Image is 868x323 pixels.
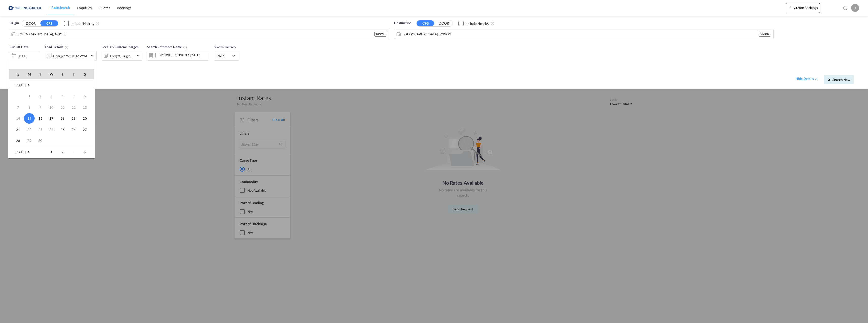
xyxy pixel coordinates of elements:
[46,124,57,135] td: Wednesday September 24 2025
[9,113,24,124] td: Sunday September 14 2025
[9,135,94,146] tr: Week 5
[57,91,68,102] td: Thursday September 4 2025
[68,113,79,124] td: Friday September 19 2025
[46,113,57,123] span: 17
[79,69,94,79] th: S
[68,124,79,135] td: Friday September 26 2025
[58,125,68,135] span: 25
[9,146,94,158] tr: Week 1
[24,124,35,135] td: Monday September 22 2025
[35,113,45,123] span: 16
[80,125,90,135] span: 27
[9,124,24,135] td: Sunday September 21 2025
[24,69,35,79] th: M
[9,91,94,102] tr: Week 1
[35,125,45,135] span: 23
[79,91,94,102] td: Saturday September 6 2025
[46,102,57,113] td: Wednesday September 10 2025
[79,113,94,124] td: Saturday September 20 2025
[79,102,94,113] td: Saturday September 13 2025
[9,102,24,113] td: Sunday September 7 2025
[24,113,35,124] span: 15
[9,69,24,79] th: S
[46,91,57,102] td: Wednesday September 3 2025
[79,124,94,135] td: Saturday September 27 2025
[80,147,90,157] span: 4
[46,147,57,157] span: 1
[57,113,68,124] td: Thursday September 18 2025
[24,91,35,102] td: Monday September 1 2025
[35,124,46,135] td: Tuesday September 23 2025
[9,135,24,146] td: Sunday September 28 2025
[24,125,34,135] span: 22
[57,69,68,79] th: T
[24,135,35,146] td: Monday September 29 2025
[46,69,57,79] th: W
[35,102,46,113] td: Tuesday September 9 2025
[46,146,57,158] td: Wednesday October 1 2025
[79,146,94,158] td: Saturday October 4 2025
[9,69,94,158] md-calendar: Calendar
[68,146,79,158] td: Friday October 3 2025
[57,124,68,135] td: Thursday September 25 2025
[15,83,25,87] span: [DATE]
[9,124,94,135] tr: Week 4
[9,113,94,124] tr: Week 3
[46,125,57,135] span: 24
[68,69,79,79] th: F
[9,102,94,113] tr: Week 2
[58,147,68,157] span: 2
[35,136,45,146] span: 30
[15,150,25,154] span: [DATE]
[35,135,46,146] td: Tuesday September 30 2025
[9,146,46,158] td: October 2025
[9,80,94,91] td: September 2025
[13,125,23,135] span: 21
[46,113,57,124] td: Wednesday September 17 2025
[35,69,46,79] th: T
[35,91,46,102] td: Tuesday September 2 2025
[57,102,68,113] td: Thursday September 11 2025
[9,80,94,91] tr: Week undefined
[57,146,68,158] td: Thursday October 2 2025
[58,113,68,123] span: 18
[69,113,79,123] span: 19
[24,113,35,124] td: Monday September 15 2025
[68,102,79,113] td: Friday September 12 2025
[35,113,46,124] td: Tuesday September 16 2025
[24,136,34,146] span: 29
[80,113,90,123] span: 20
[68,91,79,102] td: Friday September 5 2025
[69,125,79,135] span: 26
[69,147,79,157] span: 3
[13,136,23,146] span: 28
[24,102,35,113] td: Monday September 8 2025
